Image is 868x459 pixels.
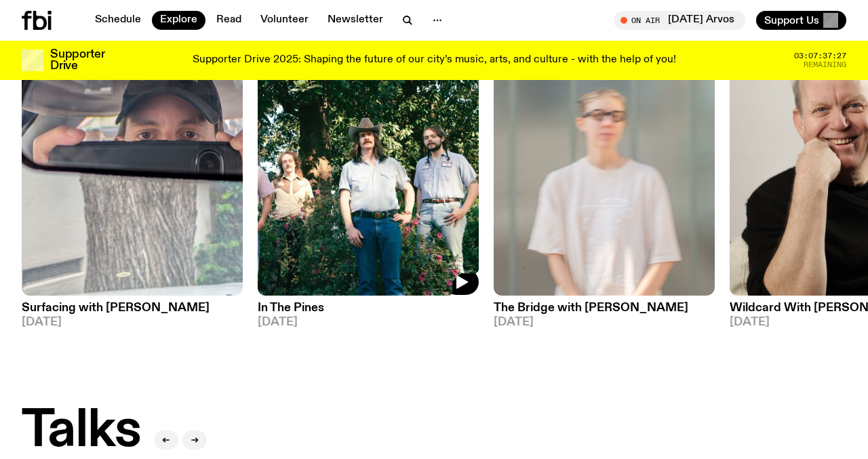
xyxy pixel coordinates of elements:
a: Newsletter [319,11,391,30]
button: On Air[DATE] Arvos [614,11,745,30]
a: Explore [152,11,205,30]
a: Surfacing with [PERSON_NAME][DATE] [22,296,243,328]
span: Support Us [764,14,819,26]
span: [DATE] [494,317,715,328]
h2: Talks [22,405,140,457]
span: Remaining [804,61,846,68]
a: Read [208,11,250,30]
a: Schedule [87,11,149,30]
span: 03:07:37:27 [794,52,846,60]
h3: Surfacing with [PERSON_NAME] [22,302,243,314]
span: [DATE] [258,317,479,328]
h3: In The Pines [258,302,479,314]
a: In The Pines[DATE] [258,296,479,328]
p: Supporter Drive 2025: Shaping the future of our city’s music, arts, and culture - with the help o... [193,54,676,66]
button: Support Us [756,11,846,30]
a: The Bridge with [PERSON_NAME][DATE] [494,296,715,328]
h3: Supporter Drive [50,49,104,72]
img: Mara stands in front of a frosted glass wall wearing a cream coloured t-shirt and black glasses. ... [494,1,715,296]
a: Volunteer [252,11,317,30]
h3: The Bridge with [PERSON_NAME] [494,302,715,314]
span: [DATE] [22,317,243,328]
